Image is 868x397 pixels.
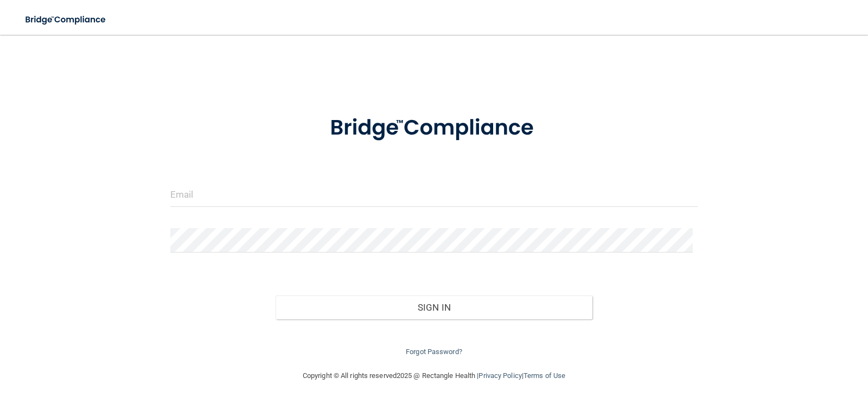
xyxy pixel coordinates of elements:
button: Sign In [276,295,592,319]
img: bridge_compliance_login_screen.278c3ca4.svg [16,9,116,31]
a: Forgot Password? [406,348,462,356]
img: bridge_compliance_login_screen.278c3ca4.svg [308,100,560,156]
a: Privacy Policy [478,371,521,380]
input: Email [170,182,698,207]
a: Terms of Use [524,371,565,380]
div: Copyright © All rights reserved 2025 @ Rectangle Health | | [236,358,632,393]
